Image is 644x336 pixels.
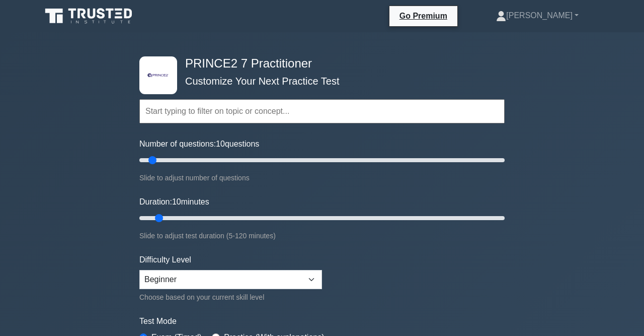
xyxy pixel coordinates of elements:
label: Difficulty Level [139,254,191,266]
label: Test Mode [139,315,505,327]
div: Slide to adjust test duration (5-120 minutes) [139,230,505,242]
span: 10 [216,140,225,148]
div: Choose based on your current skill level [139,291,322,303]
h4: PRINCE2 7 Practitioner [181,56,455,71]
span: 10 [172,197,181,206]
a: [PERSON_NAME] [472,6,603,26]
label: Duration: minutes [139,196,209,208]
div: Slide to adjust number of questions [139,172,505,184]
input: Start typing to filter on topic or concept... [139,99,505,123]
label: Number of questions: questions [139,138,259,150]
a: Go Premium [393,10,453,22]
